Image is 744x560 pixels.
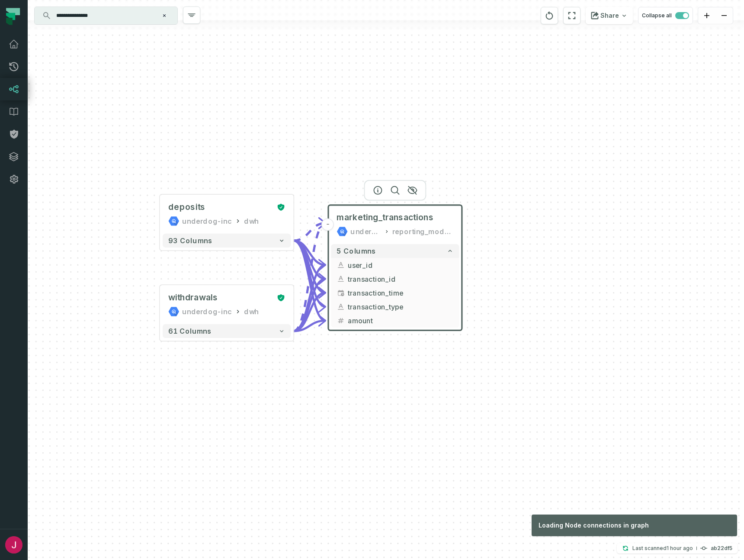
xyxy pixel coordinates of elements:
[715,7,733,24] button: zoom out
[348,287,454,298] span: transaction_time
[337,303,345,311] span: string
[348,274,454,284] span: transaction_id
[160,11,169,20] button: Clear search query
[632,544,693,553] p: Last scanned
[586,7,633,24] button: Share
[617,543,738,554] button: Last scanned[DATE] 1:42:09 PMab22df5
[337,247,375,255] span: 5 columns
[294,265,326,331] g: Edge from f061763485b6d51f4f753ba68ddd2ef6 to bbcdf8bb6938155bbbe173478419397c
[331,272,459,286] button: transaction_id
[698,7,715,24] button: zoom in
[348,302,454,312] span: transaction_type
[274,203,285,211] div: Certified
[331,300,459,314] button: transaction_type
[532,515,737,536] div: Loading Node connections in graph
[331,258,459,272] button: user_id
[331,286,459,299] button: transaction_time
[244,306,259,317] div: dwh
[337,212,433,223] span: marketing_transactions
[638,7,693,24] button: Collapse all
[337,261,345,269] span: string
[244,216,259,227] div: dwh
[182,216,231,227] div: underdog-inc
[711,546,732,551] h4: ab22df5
[350,226,381,237] div: underdog-inc
[168,236,212,245] span: 93 columns
[392,226,454,237] div: reporting_modeling
[337,289,345,297] span: timestamp
[294,293,326,331] g: Edge from f061763485b6d51f4f753ba68ddd2ef6 to bbcdf8bb6938155bbbe173478419397c
[667,545,693,551] relative-time: Sep 8, 2025, 1:42 PM EDT
[168,327,212,335] span: 61 columns
[294,241,326,279] g: Edge from a44ef93b971714c498fcd82d6ae0f1e1 to bbcdf8bb6938155bbbe173478419397c
[294,241,326,321] g: Edge from a44ef93b971714c498fcd82d6ae0f1e1 to bbcdf8bb6938155bbbe173478419397c
[331,314,459,328] button: amount
[294,321,326,331] g: Edge from f061763485b6d51f4f753ba68ddd2ef6 to bbcdf8bb6938155bbbe173478419397c
[337,275,345,283] span: string
[294,241,326,307] g: Edge from a44ef93b971714c498fcd82d6ae0f1e1 to bbcdf8bb6938155bbbe173478419397c
[337,316,345,325] span: decimal
[182,306,231,317] div: underdog-inc
[348,315,454,326] span: amount
[5,536,22,554] img: avatar of James Kim
[348,260,454,270] span: user_id
[294,223,326,241] g: Edge from a44ef93b971714c498fcd82d6ae0f1e1 to bbcdf8bb6938155bbbe173478419397c
[274,293,285,302] div: Certified
[168,292,218,303] div: withdrawals
[168,202,205,213] div: deposits
[322,218,334,231] button: -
